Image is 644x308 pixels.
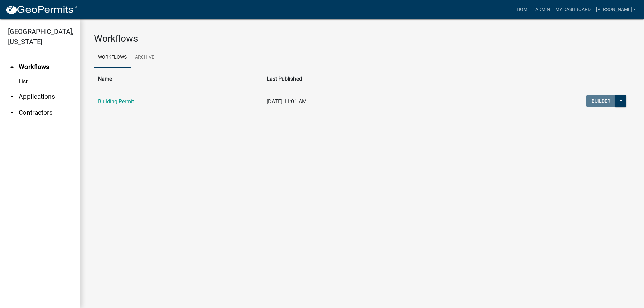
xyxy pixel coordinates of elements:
[8,93,16,101] i: arrow_drop_down
[593,3,639,16] a: [PERSON_NAME]
[514,3,533,16] a: Home
[533,3,553,16] a: Admin
[94,33,631,44] h3: Workflows
[98,98,134,105] a: Building Permit
[8,63,16,71] i: arrow_drop_up
[267,98,307,105] span: [DATE] 11:01 AM
[553,3,593,16] a: My Dashboard
[586,95,616,107] button: Builder
[94,71,263,87] th: Name
[131,47,158,68] a: Archive
[8,109,16,117] i: arrow_drop_down
[94,47,131,68] a: Workflows
[263,71,445,87] th: Last Published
